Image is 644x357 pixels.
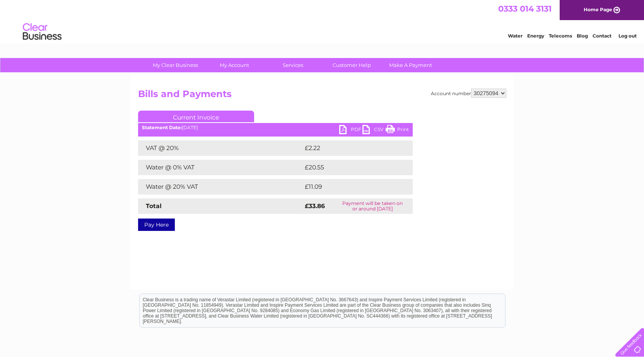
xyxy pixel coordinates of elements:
td: £20.55 [303,160,397,175]
a: My Clear Business [143,58,207,72]
a: Services [261,58,325,72]
img: logo.png [22,20,62,44]
a: Pay Here [138,219,175,231]
a: Log out [618,33,637,39]
h2: Bills and Payments [138,89,506,103]
td: Payment will be taken on or around [DATE] [333,198,413,214]
a: 0333 014 3131 [498,4,552,14]
a: Current Invoice [138,111,254,122]
a: Blog [577,33,588,39]
a: CSV [362,125,386,136]
strong: Total [146,202,162,210]
a: My Account [202,58,266,72]
a: Print [386,125,409,136]
div: Clear Business is a trading name of Verastar Limited (registered in [GEOGRAPHIC_DATA] No. 3667643... [140,4,505,38]
a: Make A Payment [379,58,442,72]
a: Telecoms [549,33,572,39]
td: £2.22 [303,140,395,156]
div: Account number [431,89,506,98]
a: Water [508,33,523,39]
td: Water @ 0% VAT [138,160,303,175]
b: Statement Date: [142,125,182,130]
strong: £33.86 [305,202,325,210]
a: Energy [527,33,544,39]
td: Water @ 20% VAT [138,179,303,195]
td: VAT @ 20% [138,140,303,156]
a: Contact [593,33,612,39]
div: [DATE] [138,125,413,130]
a: PDF [339,125,362,136]
a: Customer Help [320,58,384,72]
td: £11.09 [303,179,396,195]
